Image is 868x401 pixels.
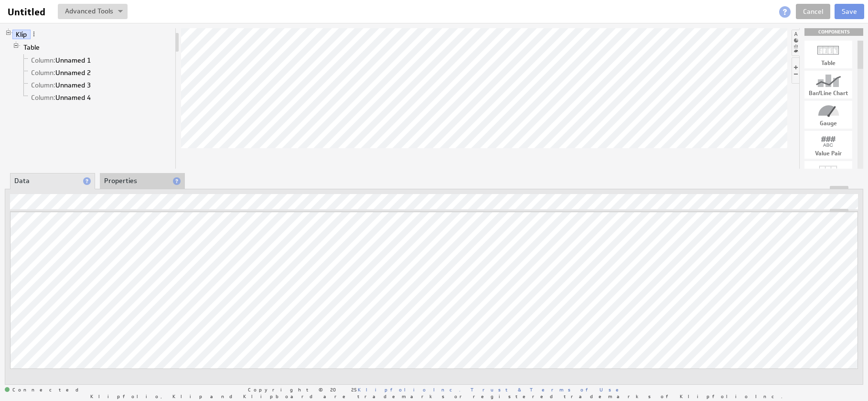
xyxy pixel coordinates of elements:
[804,90,852,96] div: Bar/Line Chart
[100,173,185,189] li: Properties
[804,151,852,156] div: Value Pair
[28,68,95,77] a: Column: Unnamed 2
[28,80,95,90] a: Column: Unnamed 3
[31,68,55,77] span: Column:
[28,93,95,102] a: Column: Unnamed 4
[835,4,864,19] button: Save
[804,60,852,66] div: Table
[248,387,461,392] span: Copyright © 2025
[5,387,84,393] span: Connected: ID: dpnc-21 Online: true
[804,28,863,36] div: Drag & drop components onto the workspace
[31,81,55,89] span: Column:
[792,57,799,84] li: Hide or show the component controls palette
[31,31,37,37] span: More actions
[804,120,852,126] div: Gauge
[31,56,55,65] span: Column:
[20,43,43,52] a: Table
[31,93,55,102] span: Column:
[792,30,800,56] li: Hide or show the component palette
[90,394,782,399] span: Klipfolio, Klip and Klipboard are trademarks or registered trademarks of Klipfolio Inc.
[796,4,830,19] a: Cancel
[10,173,95,189] li: Data
[12,30,31,39] a: Klip
[118,10,123,14] img: button-savedrop.png
[28,55,95,65] a: Column: Unnamed 1
[4,4,52,20] input: Untitled
[358,386,461,393] a: Klipfolio Inc.
[471,386,625,393] a: Trust & Terms of Use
